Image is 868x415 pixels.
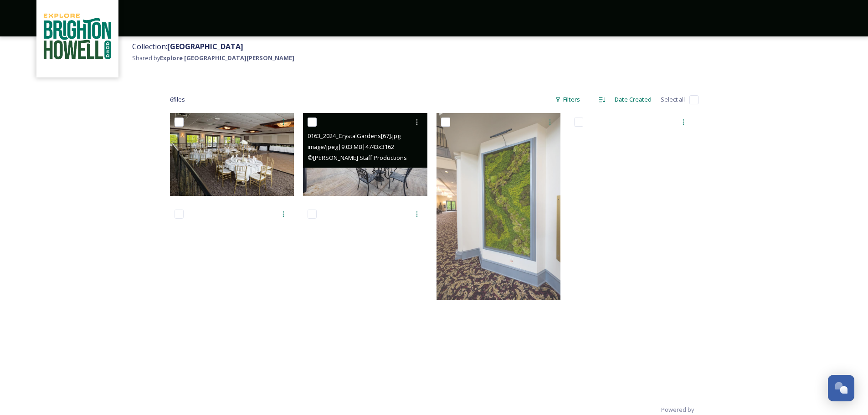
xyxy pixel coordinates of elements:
span: 0163_2024_CrystalGardens[67].jpg [308,132,401,140]
span: 6 file s [170,95,185,104]
button: Open Chat [828,375,854,401]
div: Date Created [610,91,656,108]
span: image/jpeg | 9.03 MB | 4743 x 3162 [308,143,394,151]
strong: Explore [GEOGRAPHIC_DATA][PERSON_NAME] [160,54,294,62]
div: Filters [550,91,585,108]
span: Shared by [132,54,294,62]
span: Powered by [661,405,694,414]
span: Select all [661,95,685,104]
img: CrystalGardens-@Mike Staff Productions.jpg [170,113,294,196]
span: © [PERSON_NAME] Staff Productions [308,154,407,162]
img: 0151_2024_CrystalGardens.jpg [437,113,561,300]
strong: [GEOGRAPHIC_DATA] [167,41,243,51]
span: Collection: [132,41,243,51]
